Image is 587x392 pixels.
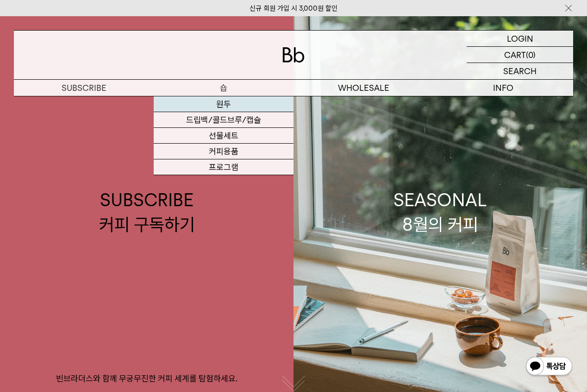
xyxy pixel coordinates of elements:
a: 커피용품 [154,144,293,159]
p: CART [504,47,526,63]
a: CART (0) [467,47,573,63]
p: (0) [526,47,536,63]
a: SUBSCRIBE [14,80,154,96]
img: 로고 [282,47,305,63]
div: SEASONAL 8월의 커피 [393,188,487,237]
img: 카카오톡 채널 1:1 채팅 버튼 [525,356,573,378]
a: 선물세트 [154,128,293,144]
p: INFO [433,80,573,96]
p: LOGIN [507,31,533,46]
p: WHOLESALE [293,80,433,96]
a: 숍 [154,80,293,96]
a: 드립백/콜드브루/캡슐 [154,112,293,128]
a: 신규 회원 가입 시 3,000원 할인 [250,4,337,13]
a: 프로그램 [154,159,293,175]
a: 원두 [154,96,293,112]
a: LOGIN [467,31,573,47]
p: SEARCH [503,63,537,79]
div: SUBSCRIBE 커피 구독하기 [99,188,195,237]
